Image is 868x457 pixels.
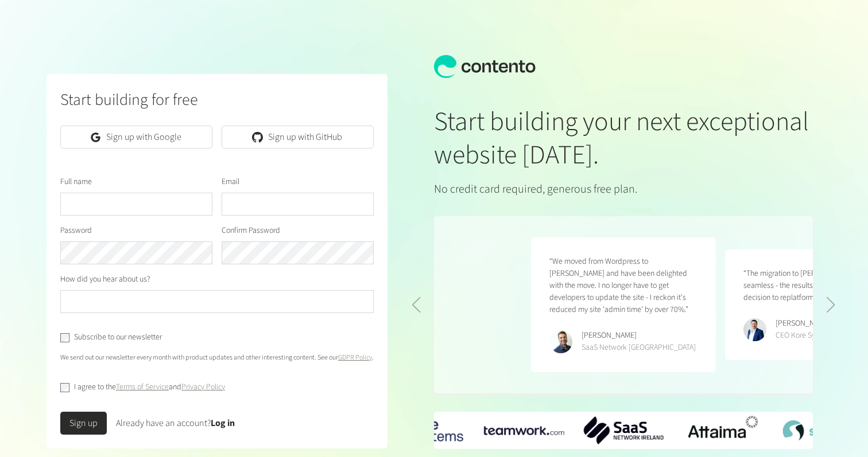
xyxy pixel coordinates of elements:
[222,126,374,149] a: Sign up with GitHub
[60,274,150,286] label: How did you hear about us?
[222,176,239,188] label: Email
[211,417,235,429] a: Log in
[583,416,664,444] div: 2 / 6
[743,318,766,341] img: Ryan Crowley
[60,126,212,149] a: Sign up with Google
[74,331,162,343] label: Subscribe to our newsletter
[549,330,572,353] img: Phillip Maucher
[60,225,92,237] label: Password
[60,412,107,435] button: Sign up
[60,88,374,112] h2: Start building for free
[116,416,235,430] div: Already have an account?
[181,381,225,393] a: Privacy Policy
[776,330,835,342] div: CEO Kore Systems
[782,420,863,440] div: 4 / 6
[583,416,664,444] img: SaaS-Network-Ireland-logo.png
[683,412,764,449] img: Attaima-Logo.png
[74,381,225,393] label: I agree to the and
[549,256,697,316] p: “We moved from Wordpress to [PERSON_NAME] and have been delighted with the move. I no longer have...
[338,353,372,362] a: GDPR Policy
[582,330,696,342] div: [PERSON_NAME]
[222,225,280,237] label: Confirm Password
[776,318,835,330] div: [PERSON_NAME]
[434,106,813,171] h1: Start building your next exceptional website [DATE].
[683,412,764,449] div: 3 / 6
[484,426,564,435] img: teamwork-logo.png
[826,297,836,313] div: Next slide
[484,426,564,435] div: 1 / 6
[531,237,716,372] figure: 4 / 5
[60,176,92,188] label: Full name
[782,420,863,440] img: SkillsVista-Logo.png
[434,181,813,198] p: No credit card required, generous free plan.
[411,297,421,313] div: Previous slide
[116,381,169,393] a: Terms of Service
[60,353,374,363] p: We send out our newsletter every month with product updates and other interesting content. See our .
[582,342,696,354] div: SaaS Network [GEOGRAPHIC_DATA]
